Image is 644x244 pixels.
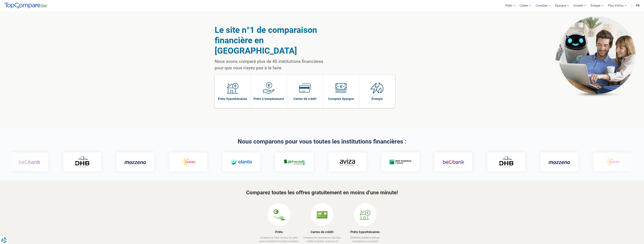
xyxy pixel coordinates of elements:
[218,97,247,101] span: Prêts hypothécaires
[287,75,323,108] a: Cartes de crédit Cartes de crédit
[253,97,284,101] span: Prêts à tempérament
[227,82,238,94] img: Prêts hypothécaires
[5,3,47,9] img: TopCompare
[371,82,384,94] img: Énergie
[215,75,251,108] a: Prêts hypothécaires Prêts hypothécaires
[328,97,354,101] span: Comptes épargne
[273,209,285,220] img: Prêts
[441,157,463,168] img: Beobank
[323,75,359,108] a: Comptes épargne Comptes épargne
[123,160,145,164] img: Mozzeno
[316,209,328,220] img: Cartes de crédit
[282,159,304,165] img: Alphacredit
[335,82,347,94] img: Comptes épargne
[73,156,88,168] img: DHB Bank
[176,157,198,168] img: Cofidis
[215,190,430,196] h3: Comparez toutes les offres gratuitement en moins d'une minute!
[497,156,512,168] img: DHB Bank
[547,160,569,164] img: Mozzeno
[338,158,353,165] img: Aviza
[293,97,316,101] span: Cartes de crédit
[215,25,333,56] h1: Le site n°1 de comparaison financière en [GEOGRAPHIC_DATA]
[311,230,334,234] a: Cartes de crédit
[371,97,383,101] span: Énergie
[215,138,430,145] h2: Nous comparons pour vous toutes les institutions financières :
[215,58,333,71] p: Nous avons comparé plus de 40 institutions financières pour que vous n'ayez pas à le faire
[299,82,311,94] img: Cartes de crédit
[275,230,283,234] a: Prêts
[388,160,410,164] img: Cardif
[251,75,287,108] a: Prêts à tempérament Prêts à tempérament
[350,230,380,234] a: Prêts hypothécaires
[359,209,371,220] img: Prêts hypothécaires
[359,75,395,108] a: Énergie Énergie
[263,82,275,94] img: Prêts à tempérament
[229,157,251,168] img: Elantis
